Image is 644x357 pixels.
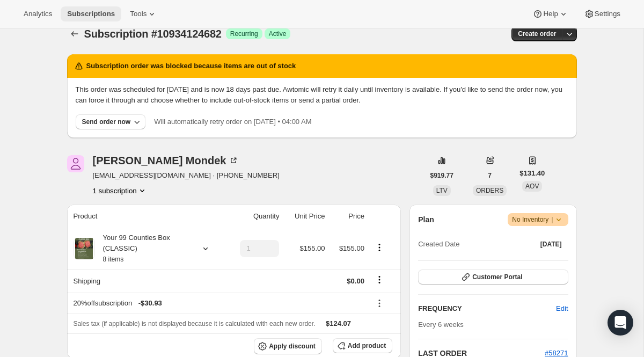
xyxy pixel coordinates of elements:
span: Every 6 weeks [418,320,464,329]
div: 20%offsubscription [74,298,364,309]
button: 7 [481,168,498,183]
button: Create order [511,26,562,41]
span: [EMAIL_ADDRESS][DOMAIN_NAME] · [PHONE_NUMBER] [93,170,280,181]
span: $919.77 [430,171,453,180]
button: Settings [577,6,627,21]
span: Sales tax (if applicable) is not displayed because it is calculated with each new order. [74,320,316,327]
span: Kim Mondek [67,155,84,172]
span: Edit [556,303,568,314]
span: $131.40 [519,168,545,179]
button: Product actions [93,185,148,196]
p: Will automatically retry order on [DATE] • 04:00 AM [154,116,311,127]
div: Open Intercom Messenger [608,310,633,336]
button: Add product [333,338,392,353]
span: - $30.93 [138,298,162,309]
button: Edit [550,300,574,317]
div: Your 99 Counties Box (CLASSIC) [95,232,192,265]
button: Apply discount [254,338,322,354]
span: $124.07 [326,319,351,327]
span: Add product [348,341,386,350]
span: $0.00 [347,277,364,285]
span: | [551,215,553,224]
button: [DATE] [534,237,568,252]
span: ORDERS [476,187,503,194]
th: Unit Price [282,205,328,228]
div: [PERSON_NAME] Mondek [93,155,239,166]
button: Analytics [17,6,58,21]
p: This order was scheduled for [DATE] and is now 18 days past due. Awtomic will retry it daily unti... [76,84,568,106]
span: $155.00 [299,244,325,252]
span: Recurring [230,30,258,38]
button: Tools [123,6,164,21]
div: Send order now [82,118,131,126]
span: 7 [488,171,492,180]
h2: Plan [418,214,434,225]
button: Subscriptions [67,26,82,41]
span: Apply discount [269,342,316,351]
span: Analytics [24,10,52,18]
span: $155.00 [339,244,364,252]
span: Created Date [418,239,459,250]
span: AOV [525,183,539,190]
span: Help [543,10,558,18]
span: Subscriptions [67,10,115,18]
span: [DATE] [540,240,562,249]
span: Tools [130,10,147,18]
span: Settings [595,10,620,18]
span: Create order [518,30,556,38]
small: 8 items [103,256,124,263]
a: #58271 [545,349,568,357]
button: Help [526,6,575,21]
span: Active [269,30,287,38]
h2: Subscription order was blocked because items are out of stock [86,61,296,71]
button: Shipping actions [371,274,388,286]
button: $919.77 [424,168,460,183]
button: Product actions [371,242,388,253]
button: Subscriptions [61,6,121,21]
span: LTV [436,187,448,194]
th: Price [328,205,367,228]
span: Customer Portal [472,273,522,281]
th: Quantity [226,205,283,228]
th: Product [67,205,226,228]
button: Send order now [76,114,146,129]
span: No Inventory [512,214,563,225]
th: Shipping [67,269,226,293]
button: Customer Portal [418,269,568,285]
h2: FREQUENCY [418,303,556,314]
img: product img [75,238,93,259]
span: Subscription #10934124682 [84,28,222,40]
